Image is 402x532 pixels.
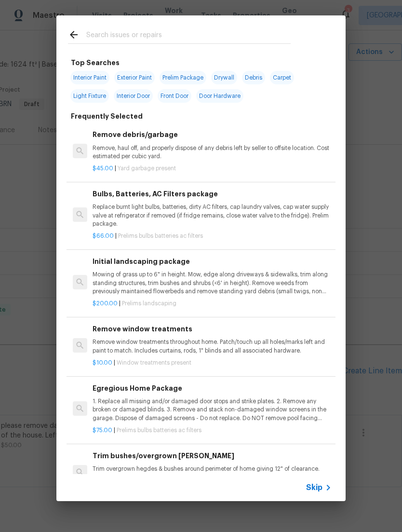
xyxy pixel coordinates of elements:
span: Interior Paint [70,71,109,84]
h6: Top Searches [71,57,120,68]
p: | [93,426,332,435]
span: Exterior Paint [114,71,155,84]
p: | [93,164,332,173]
span: Skip [306,483,322,492]
span: $75.00 [93,427,112,433]
h6: Remove debris/garbage [93,129,332,140]
span: $10.00 [93,360,112,366]
p: | [93,300,332,308]
h6: Trim bushes/overgrown [PERSON_NAME] [93,450,332,461]
span: Window treatments present [117,360,191,366]
p: | [93,359,332,367]
h6: Egregious Home Package [93,383,332,394]
span: Yard garbage present [118,165,176,171]
span: Debris [242,71,265,84]
span: Front Door [158,89,191,103]
span: Carpet [270,71,294,84]
p: Replace burnt light bulbs, batteries, dirty AC filters, cap laundry valves, cap water supply valv... [93,203,332,228]
span: Prelims bulbs batteries ac filters [117,427,201,433]
span: Prelim Package [160,71,206,84]
span: Interior Door [114,89,153,103]
p: Remove, haul off, and properly dispose of any debris left by seller to offsite location. Cost est... [93,144,332,161]
span: Prelims bulbs batteries ac filters [118,233,203,239]
input: Search issues or repairs [86,29,291,43]
h6: Remove window treatments [93,324,332,334]
span: Drywall [211,71,237,84]
span: $45.00 [93,165,113,171]
span: $200.00 [93,300,118,306]
span: $66.00 [93,233,114,239]
p: Mowing of grass up to 6" in height. Mow, edge along driveways & sidewalks, trim along standing st... [93,271,332,295]
p: Remove window treatments throughout home. Patch/touch up all holes/marks left and paint to match.... [93,338,332,355]
p: 1. Replace all missing and/or damaged door stops and strike plates. 2. Remove any broken or damag... [93,397,332,422]
p: | [93,232,332,240]
p: Trim overgrown hegdes & bushes around perimeter of home giving 12" of clearance. Properly dispose... [93,465,332,481]
h6: Frequently Selected [71,111,143,122]
h6: Bulbs, Batteries, AC Filters package [93,189,332,199]
span: Prelims landscaping [122,300,176,306]
span: Light Fixture [70,89,109,103]
h6: Initial landscaping package [93,256,332,267]
span: Door Hardware [196,89,243,103]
